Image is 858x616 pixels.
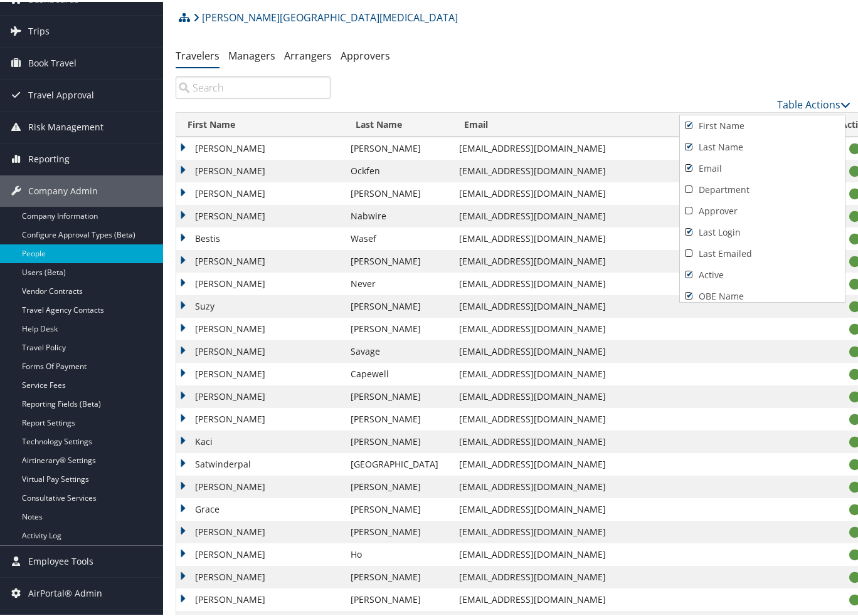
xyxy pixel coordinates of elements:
span: Travel Approval [28,78,94,109]
span: Company Admin [28,174,98,205]
span: Employee Tools [28,544,93,575]
span: AirPortal® Admin [28,576,102,607]
a: OBE Name [680,284,845,305]
a: Approver [680,199,845,220]
a: Email [680,156,845,177]
a: Active [680,263,845,284]
span: Reporting [28,142,70,173]
a: Last Name [680,135,845,156]
span: Risk Management [28,110,103,141]
a: First Name [680,113,845,135]
a: Last Emailed [680,241,845,263]
span: Trips [28,14,50,45]
a: Last Login [680,220,845,241]
span: Book Travel [28,46,77,77]
a: Department [680,177,845,199]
